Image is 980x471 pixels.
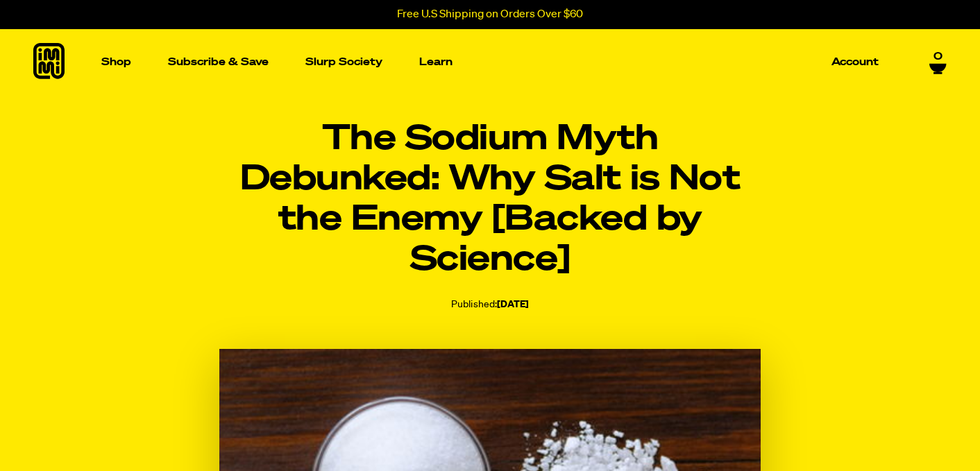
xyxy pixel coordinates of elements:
p: Account [831,57,879,67]
a: Learn [414,29,458,95]
a: 0 [929,51,947,74]
div: Published: [451,297,529,312]
p: Free U.S Shipping on Orders Over $60 [397,8,583,21]
a: Slurp Society [300,51,388,73]
nav: Main navigation [96,29,884,95]
h1: The Sodium Myth Debunked: Why Salt is Not the Enemy [Backed by Science] [219,119,761,280]
span: 0 [933,51,943,63]
p: Subscribe & Save [168,57,269,67]
a: Shop [96,29,137,95]
a: Account [826,51,884,73]
a: Subscribe & Save [162,51,274,73]
p: Learn [419,57,453,67]
p: Slurp Society [305,57,382,67]
p: Shop [101,57,131,67]
time: [DATE] [497,300,529,309]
